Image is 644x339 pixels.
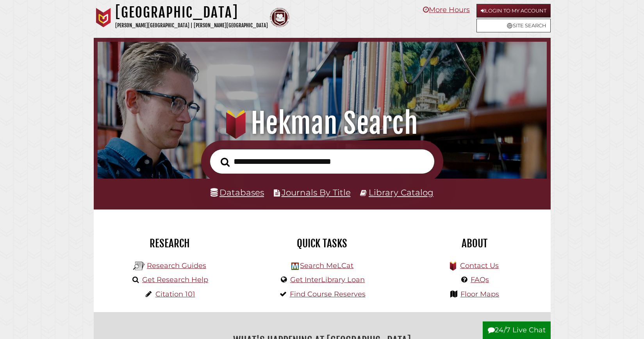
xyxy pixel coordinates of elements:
[460,290,499,298] a: Floor Maps
[221,157,230,167] i: Search
[133,260,145,272] img: Hekman Library Logo
[147,261,206,270] a: Research Guides
[100,237,240,250] h2: Research
[107,106,537,140] h1: Hekman Search
[142,275,208,284] a: Get Research Help
[290,290,366,298] a: Find Course Reserves
[94,8,113,27] img: Calvin University
[211,187,264,197] a: Databases
[155,290,195,298] a: Citation 101
[252,237,392,250] h2: Quick Tasks
[404,237,545,250] h2: About
[369,187,433,197] a: Library Catalog
[115,4,268,21] h1: [GEOGRAPHIC_DATA]
[471,275,489,284] a: FAQs
[217,155,234,169] button: Search
[115,21,268,30] p: [PERSON_NAME][GEOGRAPHIC_DATA] | [PERSON_NAME][GEOGRAPHIC_DATA]
[460,261,499,270] a: Contact Us
[476,4,551,18] a: Login to My Account
[423,5,470,14] a: More Hours
[282,187,351,197] a: Journals By Title
[300,261,353,270] a: Search MeLCat
[270,8,289,27] img: Calvin Theological Seminary
[476,19,551,32] a: Site Search
[290,275,365,284] a: Get InterLibrary Loan
[291,263,299,270] img: Hekman Library Logo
